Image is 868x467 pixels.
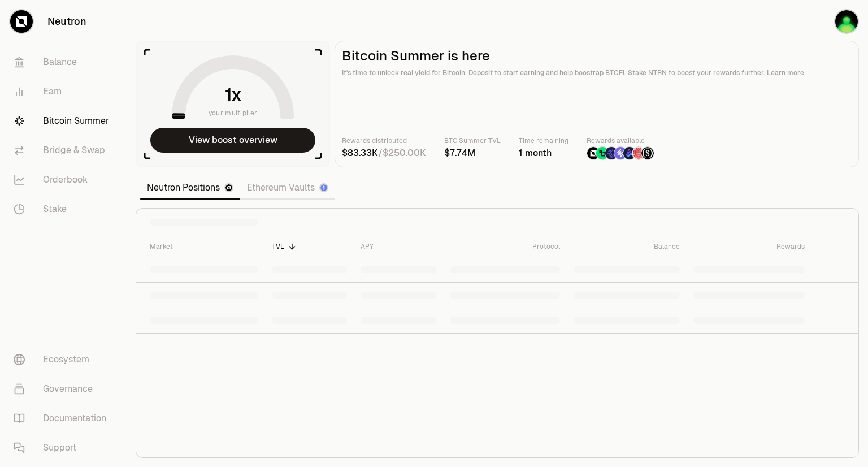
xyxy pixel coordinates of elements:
[632,147,645,159] img: Mars Fragments
[5,345,122,374] a: Ecosystem
[5,404,122,433] a: Documentation
[614,147,627,159] img: Solv Points
[596,147,609,159] img: Lombard Lux
[693,242,805,251] div: Rewards
[519,135,568,146] p: Time remaining
[5,194,122,224] a: Stake
[835,10,858,33] img: AADAO
[5,374,122,404] a: Governance
[5,47,122,77] a: Balance
[209,107,258,119] span: your multiplier
[5,433,122,462] a: Support
[5,106,122,136] a: Bitcoin Summer
[342,48,852,64] h2: Bitcoin Summer is here
[519,146,568,160] div: 1 month
[587,147,600,159] img: NTRN
[623,147,636,159] img: Bedrock Diamonds
[5,165,122,194] a: Orderbook
[444,135,501,146] p: BTC Summer TVL
[342,67,852,79] p: It's time to unlock real yield for Bitcoin. Deposit to start earning and help boostrap BTCFi. Sta...
[605,147,618,159] img: EtherFi Points
[767,68,804,77] a: Learn more
[272,242,347,251] div: TVL
[5,77,122,106] a: Earn
[587,135,654,146] p: Rewards available
[574,242,680,251] div: Balance
[140,176,240,199] a: Neutron Positions
[225,184,232,191] img: Neutron Logo
[342,135,426,146] p: Rewards distributed
[320,184,327,191] img: Ethereum Logo
[361,242,437,251] div: APY
[641,147,654,159] img: Structured Points
[150,242,258,251] div: Market
[450,242,560,251] div: Protocol
[5,136,122,165] a: Bridge & Swap
[150,128,315,153] button: View boost overview
[240,176,335,199] a: Ethereum Vaults
[342,146,426,160] div: /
